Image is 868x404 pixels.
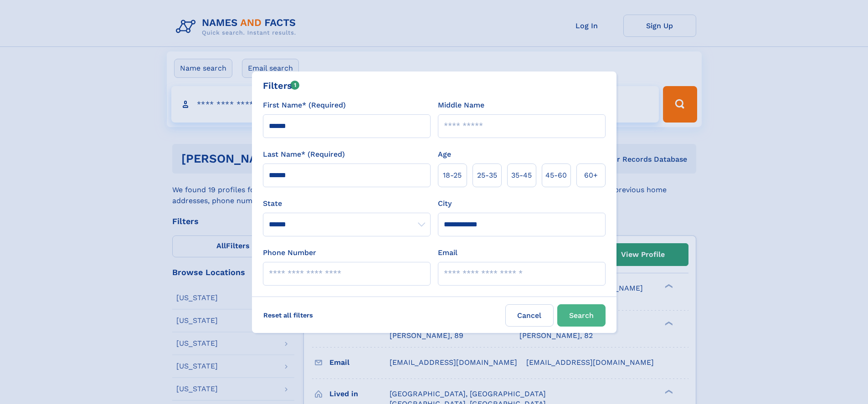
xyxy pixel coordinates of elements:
[505,304,554,327] label: Cancel
[257,304,319,326] label: Reset all filters
[263,149,345,160] label: Last Name* (Required)
[511,170,532,181] span: 35‑45
[438,247,457,258] label: Email
[438,100,484,111] label: Middle Name
[438,198,452,209] label: City
[263,100,346,111] label: First Name* (Required)
[557,304,606,327] button: Search
[477,170,497,181] span: 25‑35
[438,149,451,160] label: Age
[584,170,598,181] span: 60+
[263,198,431,209] label: State
[263,247,316,258] label: Phone Number
[263,79,300,92] div: Filters
[443,170,462,181] span: 18‑25
[545,170,567,181] span: 45‑60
